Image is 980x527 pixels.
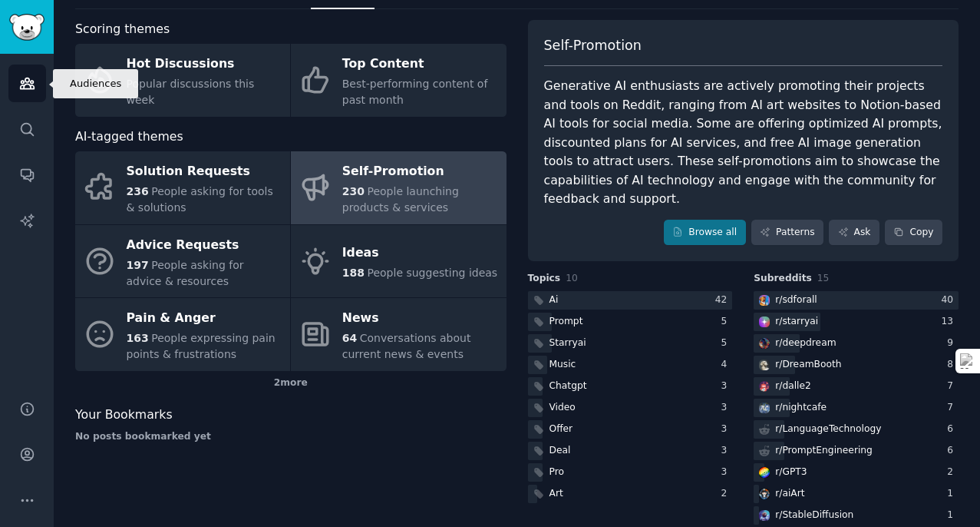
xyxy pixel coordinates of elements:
[549,293,559,307] div: Ai
[528,313,733,332] a: Prompt5
[754,334,959,353] a: deepdreamr/deepdream9
[775,358,841,372] div: r/ DreamBooth
[715,293,733,307] div: 42
[775,466,807,479] div: r/ GPT3
[754,420,959,439] a: r/LanguageTechnology6
[775,315,818,329] div: r/ starryai
[75,371,506,396] div: 2 more
[291,44,506,117] a: Top ContentBest-performing content of past month
[754,356,959,375] a: DreamBoothr/DreamBooth8
[664,220,746,246] a: Browse all
[291,298,506,371] a: News64Conversations about current news & events
[342,267,365,279] span: 188
[9,14,45,41] img: GummySearch logo
[947,466,959,479] div: 2
[759,467,770,478] img: GPT3
[544,77,943,209] div: Generative AI enthusiasts are actively promoting their projects and tools on Reddit, ranging from...
[759,317,770,327] img: starryai
[75,406,173,425] span: Your Bookmarks
[549,336,586,350] div: Starryai
[721,315,732,329] div: 5
[721,487,732,501] div: 2
[75,225,290,298] a: Advice Requests197People asking for advice & resources
[75,430,506,444] div: No posts bookmarked yet
[127,185,273,214] span: People asking for tools & solutions
[947,358,959,372] div: 8
[549,380,587,393] div: Chatgpt
[759,381,770,392] img: dalle2
[528,485,733,504] a: Art2
[947,487,959,501] div: 1
[75,128,183,147] span: AI-tagged themes
[759,295,770,306] img: sdforall
[775,509,853,522] div: r/ StableDiffusion
[549,487,563,501] div: Art
[775,380,811,393] div: r/ dalle2
[947,509,959,522] div: 1
[754,291,959,310] a: sdforallr/sdforall40
[721,423,732,436] div: 3
[342,185,459,214] span: People launching products & services
[528,420,733,439] a: Offer3
[721,358,732,372] div: 4
[342,78,488,106] span: Best-performing content of past month
[759,510,770,521] img: StableDiffusion
[775,401,827,415] div: r/ nightcafe
[721,380,732,393] div: 3
[342,160,498,184] div: Self-Promotion
[775,444,873,458] div: r/ PromptEngineering
[528,377,733,396] a: Chatgpt3
[549,315,583,329] div: Prompt
[75,20,170,39] span: Scoring themes
[528,463,733,482] a: Pro3
[775,293,817,307] div: r/ sdforall
[759,338,770,349] img: deepdream
[342,52,498,77] div: Top Content
[754,485,959,504] a: aiArtr/aiArt1
[528,272,561,286] span: Topics
[528,356,733,375] a: Music4
[75,44,290,117] a: Hot DiscussionsPopular discussions this week
[75,298,290,371] a: Pain & Anger163People expressing pain points & frustrations
[528,334,733,353] a: Starryai5
[566,273,578,283] span: 10
[127,307,282,331] div: Pain & Anger
[342,307,498,331] div: News
[127,332,149,344] span: 163
[127,259,244,287] span: People asking for advice & resources
[549,423,573,436] div: Offer
[342,332,357,344] span: 64
[947,401,959,415] div: 7
[775,423,881,436] div: r/ LanguageTechnology
[947,444,959,458] div: 6
[941,293,959,307] div: 40
[754,313,959,332] a: starryair/starryai13
[291,225,506,298] a: Ideas188People suggesting ideas
[721,466,732,479] div: 3
[775,336,836,350] div: r/ deepdream
[947,336,959,350] div: 9
[528,291,733,310] a: Ai42
[754,377,959,396] a: dalle2r/dalle27
[885,220,942,246] button: Copy
[291,151,506,224] a: Self-Promotion230People launching products & services
[549,358,576,372] div: Music
[528,399,733,418] a: Video3
[947,423,959,436] div: 6
[817,273,830,283] span: 15
[342,241,497,266] div: Ideas
[544,36,642,55] span: Self-Promotion
[754,399,959,418] a: nightcafer/nightcafe7
[127,52,282,77] div: Hot Discussions
[754,506,959,525] a: StableDiffusionr/StableDiffusion1
[127,259,149,271] span: 197
[947,380,959,393] div: 7
[941,315,959,329] div: 13
[775,487,804,501] div: r/ aiArt
[75,151,290,224] a: Solution Requests236People asking for tools & solutions
[754,463,959,482] a: GPT3r/GPT32
[342,332,471,360] span: Conversations about current news & events
[342,185,365,197] span: 230
[759,360,770,370] img: DreamBooth
[367,267,497,279] span: People suggesting ideas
